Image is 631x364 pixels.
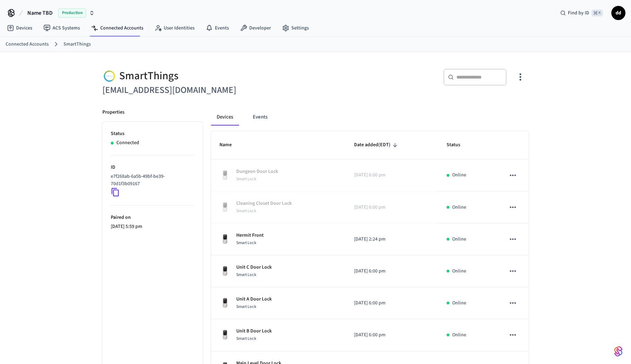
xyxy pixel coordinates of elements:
a: SmartThings [63,41,91,48]
button: dd [611,6,625,20]
div: SmartThings [102,69,311,83]
span: Status [447,140,469,150]
p: Connected [116,139,139,147]
img: Yale Assure Touchscreen Wifi Smart Lock, Satin Nickel, Front [219,297,231,309]
span: Smart Lock [236,208,256,214]
p: Online [452,204,466,211]
button: Devices [211,109,239,126]
button: Events [247,109,273,126]
img: Yale Assure Touchscreen Wifi Smart Lock, Satin Nickel, Front [219,329,231,341]
a: Settings [277,22,314,34]
a: User Identities [149,22,200,34]
span: Smart Lock [236,240,256,246]
span: Find by ID [568,9,589,16]
p: e7f268ab-6a5b-49bf-be39-70d1f3b09167 [111,173,191,188]
img: Yale Assure Touchscreen Wifi Smart Lock, Satin Nickel, Front [219,234,231,245]
span: Smart Lock [236,176,256,182]
p: Unit A Door Lock [236,296,272,303]
p: Properties [102,109,124,116]
span: Name TBD [27,9,53,17]
p: Cleaning Closet Door Lock [236,200,292,207]
p: [DATE] 5:59 pm [111,223,194,230]
a: Connected Accounts [6,41,49,48]
p: Hermit Front [236,232,264,239]
p: Unit B Door Lock [236,328,272,335]
img: Yale Assure Touchscreen Wifi Smart Lock, Satin Nickel, Front [219,265,231,277]
p: [DATE] 6:00 pm [354,331,430,339]
a: ACS Systems [38,22,86,34]
span: Smart Lock [236,304,256,310]
img: Yale Assure Touchscreen Wifi Smart Lock, Satin Nickel, Front [219,202,231,213]
p: Online [452,171,466,179]
span: Smart Lock [236,272,256,278]
div: Find by ID⌘ K [555,7,609,19]
p: Status [111,130,194,137]
p: [DATE] 6:00 pm [354,268,430,275]
span: Name [219,140,241,150]
p: Online [452,236,466,243]
h6: [EMAIL_ADDRESS][DOMAIN_NAME] [102,83,311,97]
p: ID [111,164,194,171]
img: SeamLogoGradient.69752ec5.svg [614,346,623,357]
p: Online [452,268,466,275]
p: Paired on [111,214,194,221]
p: Online [452,299,466,307]
a: Events [200,22,235,34]
p: Unit C Door Lock [236,264,272,271]
span: Smart Lock [236,336,256,342]
p: [DATE] 6:00 pm [354,299,430,307]
div: connected account tabs [211,109,529,126]
a: Connected Accounts [86,22,149,34]
span: ⌘ K [591,9,603,16]
p: [DATE] 6:00 pm [354,171,430,179]
span: dd [612,7,625,19]
p: [DATE] 6:00 pm [354,204,430,211]
img: Smartthings Logo, Square [102,69,116,83]
img: Yale Assure Touchscreen Wifi Smart Lock, Satin Nickel, Front [219,170,231,181]
p: Dungeon Door Lock [236,168,278,175]
span: Date added(EDT) [354,140,400,150]
a: Developer [235,22,277,34]
span: Production [58,8,86,18]
p: Online [452,331,466,339]
a: Devices [1,22,38,34]
p: [DATE] 2:24 pm [354,236,430,243]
